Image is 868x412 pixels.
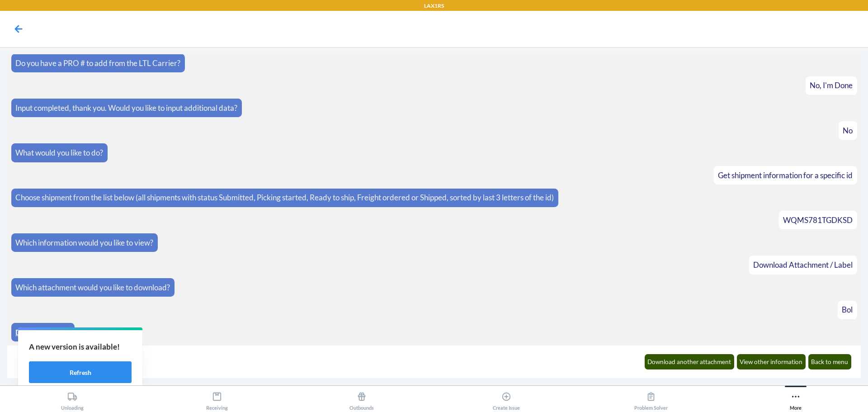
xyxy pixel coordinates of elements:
button: Problem Solver [579,386,723,411]
button: Outbounds [289,386,434,411]
div: Outbounds [349,388,374,411]
button: Download another attachment [645,354,735,369]
p: Do you have a PRO # to add from the LTL Carrier? [15,57,180,69]
p: Input completed, thank you. Would you like to input additional data? [15,102,237,114]
div: More [790,388,802,411]
span: No, I'm Done [810,81,853,90]
p: Choose shipment from the list below (all shipments with status Submitted, Picking started, Ready ... [15,192,554,204]
button: Create Issue [434,386,579,411]
span: Download Attachment / Label [753,260,853,270]
span: WQMS781TGDKSD [783,215,853,225]
button: Back to menu [808,354,852,369]
span: Get shipment information for a specific id [718,170,853,180]
div: Receiving [206,388,228,411]
button: More [723,386,868,411]
a: Download Here [15,327,70,337]
button: Refresh [29,361,132,383]
p: Which attachment would you like to download? [15,282,170,294]
p: A new version is available! [29,341,132,353]
div: Create Issue [493,388,520,411]
p: What would you like to do? [15,147,103,159]
div: Problem Solver [634,388,668,411]
span: No [843,126,853,135]
button: View other information [737,354,806,369]
p: LAX1RS [424,2,444,10]
span: Bol [842,305,853,314]
button: Receiving [145,386,289,411]
p: Which information would you like to view? [15,237,153,249]
div: Unloading [61,388,84,411]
